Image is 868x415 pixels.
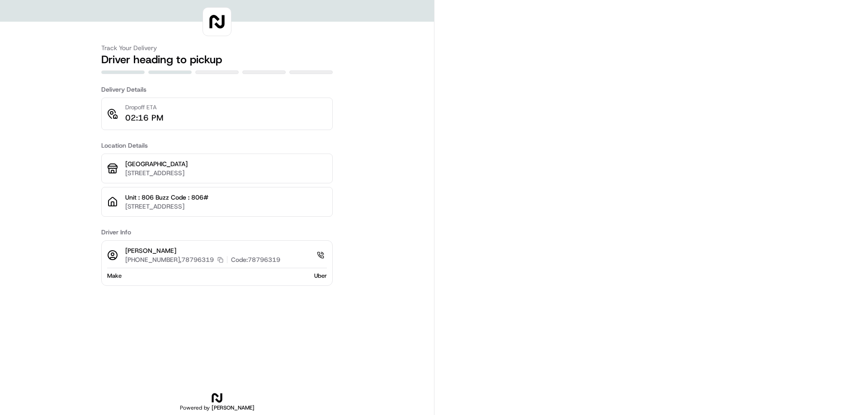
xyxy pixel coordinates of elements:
p: Unit : 806 Buzz Code : 806# [125,193,327,202]
p: [GEOGRAPHIC_DATA] [125,159,327,168]
p: [STREET_ADDRESS] [125,202,327,211]
h3: Track Your Delivery [101,43,333,52]
h3: Driver Info [101,228,333,237]
p: Code: 78796319 [231,255,280,264]
h3: Location Details [101,141,333,150]
p: [PERSON_NAME] [125,246,280,255]
span: [PERSON_NAME] [212,404,255,411]
span: Make [107,272,122,280]
span: Uber [314,272,327,280]
h2: Driver heading to pickup [101,52,333,67]
p: 02:16 PM [125,112,163,124]
h2: Powered by [180,404,255,411]
h3: Delivery Details [101,85,333,94]
p: [PHONE_NUMBER],78796319 [125,255,214,264]
p: [STREET_ADDRESS] [125,168,327,177]
p: Dropoff ETA [125,103,163,112]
